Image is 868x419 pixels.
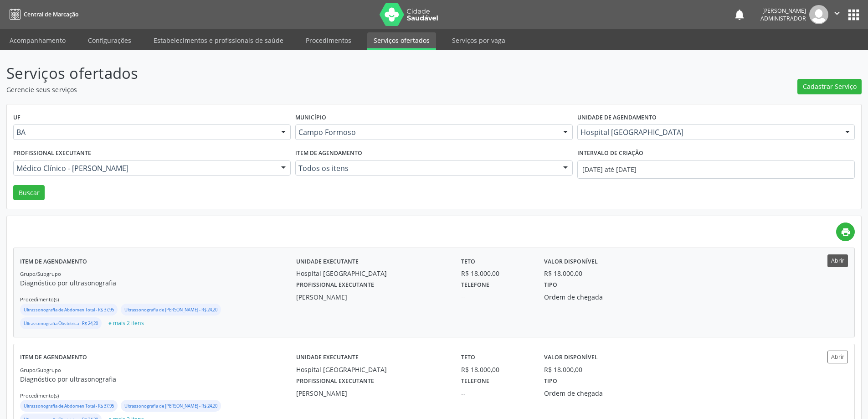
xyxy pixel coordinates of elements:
label: Tipo [544,374,557,388]
span: Cadastrar Serviço [803,82,857,91]
p: Diagnóstico por ultrasonografia [20,374,296,384]
small: Ultrassonografia de [PERSON_NAME] - R$ 24,20 [124,403,217,409]
label: Unidade executante [296,254,359,269]
a: Configurações [82,32,138,48]
small: Grupo/Subgrupo [20,270,61,277]
a: Serviços ofertados [367,32,436,50]
button: Abrir [827,254,848,267]
label: Teto [461,351,475,365]
label: Unidade executante [296,351,359,365]
button: e mais 2 itens [105,317,148,330]
label: UF [13,111,21,125]
label: Teto [461,254,475,269]
label: Profissional executante [296,278,374,292]
div: R$ 18.000,00 [544,365,582,374]
div: -- [461,388,531,398]
div: Hospital [GEOGRAPHIC_DATA] [296,269,449,278]
p: Gerencie seus serviços [6,85,605,94]
a: Estabelecimentos e profissionais de saúde [147,32,290,48]
label: Valor disponível [544,351,598,365]
div: R$ 18.000,00 [461,365,531,374]
div: Ordem de chegada [544,388,655,398]
span: Todos os itens [298,164,554,173]
div: R$ 18.000,00 [461,269,531,278]
label: Item de agendamento [20,254,87,269]
small: Ultrassonografia Obstetrica - R$ 24,20 [24,321,98,326]
small: Ultrassonografia de Abdomen Total - R$ 37,95 [24,403,114,409]
button: notifications [733,8,746,21]
label: Tipo [544,278,557,292]
small: Ultrassonografia de [PERSON_NAME] - R$ 24,20 [124,307,217,313]
small: Procedimento(s) [20,296,59,303]
label: Intervalo de criação [577,146,643,160]
label: Telefone [461,374,489,388]
label: Profissional executante [296,374,374,388]
i:  [832,8,842,18]
a: print [836,222,855,241]
div: -- [461,292,531,302]
div: [PERSON_NAME] [296,292,449,302]
label: Item de agendamento [295,146,362,160]
label: Município [295,111,326,125]
label: Telefone [461,278,489,292]
span: Médico Clínico - [PERSON_NAME] [16,164,272,173]
a: Central de Marcação [6,7,78,22]
button: Abrir [827,351,848,363]
button: Cadastrar Serviço [797,79,862,94]
small: Grupo/Subgrupo [20,367,61,373]
span: Central de Marcação [24,10,78,18]
a: Serviços por vaga [446,32,512,48]
p: Serviços ofertados [6,62,605,85]
span: Campo Formoso [298,128,554,137]
img: img [809,5,828,24]
div: [PERSON_NAME] [296,388,449,398]
label: Profissional executante [13,146,91,160]
div: Ordem de chegada [544,292,655,302]
div: R$ 18.000,00 [544,269,582,278]
span: Administrador [760,15,806,22]
a: Acompanhamento [3,32,72,48]
a: Procedimentos [299,32,358,48]
span: BA [16,128,272,137]
i: print [841,227,851,237]
label: Item de agendamento [20,351,87,365]
button: apps [846,7,862,23]
button:  [828,5,846,24]
small: Procedimento(s) [20,392,59,399]
div: Hospital [GEOGRAPHIC_DATA] [296,365,449,374]
div: [PERSON_NAME] [760,7,806,15]
p: Diagnóstico por ultrasonografia [20,278,296,288]
input: Selecione um intervalo [577,160,855,179]
small: Ultrassonografia de Abdomen Total - R$ 37,95 [24,307,114,313]
label: Unidade de agendamento [577,111,657,125]
span: Hospital [GEOGRAPHIC_DATA] [580,128,836,137]
button: Buscar [13,185,45,201]
label: Valor disponível [544,254,598,269]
